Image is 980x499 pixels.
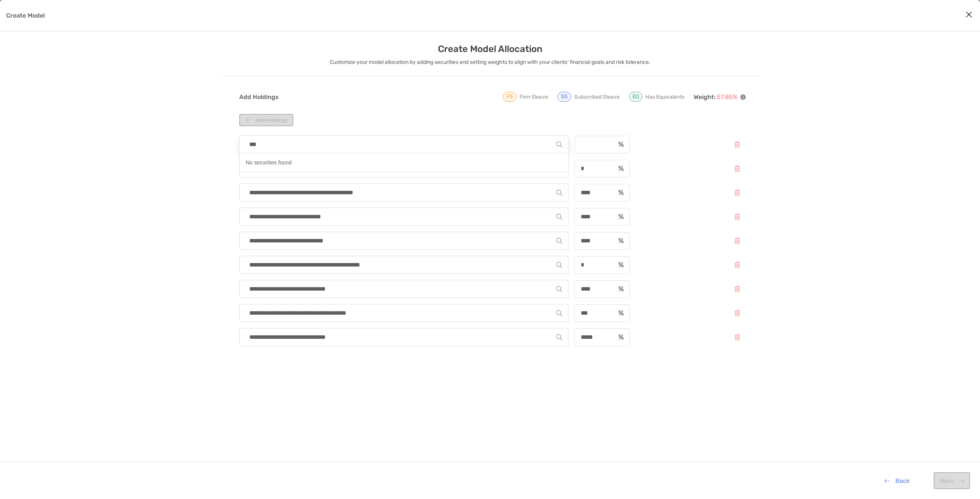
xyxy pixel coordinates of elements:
[618,334,624,340] img: input icon
[618,262,624,268] img: input icon
[618,166,624,171] img: input icon
[618,190,624,195] img: input icon
[556,286,562,292] img: Search Icon
[519,92,548,102] p: Firm Sleeve
[556,141,562,148] img: Search Icon
[561,94,568,99] p: SS
[556,190,562,196] img: Search Icon
[556,214,562,220] img: Search Icon
[556,310,562,316] img: Search Icon
[632,94,639,99] p: EQ
[694,92,746,102] p: Weight:
[556,238,562,244] img: Search Icon
[506,94,513,99] p: FS
[645,92,684,102] p: Has Equivalents
[556,262,562,268] img: Search Icon
[963,9,975,21] button: Close modal
[618,214,624,219] img: input icon
[556,334,562,340] img: Search Icon
[246,158,292,167] p: No securities found
[618,310,624,316] img: input icon
[239,92,279,102] p: Add Holdings
[240,153,568,172] button: No securities found
[330,57,650,67] p: Customize your model allocation by adding securities and setting weights to align with your clien...
[618,238,624,244] img: input icon
[574,92,620,102] p: Subscribed Sleeve
[6,11,45,20] p: Create Model
[878,472,915,489] button: Back
[618,141,624,147] img: input icon
[618,286,624,292] img: input icon
[438,44,542,54] h3: Create Model Allocation
[717,93,737,101] span: 57.85 %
